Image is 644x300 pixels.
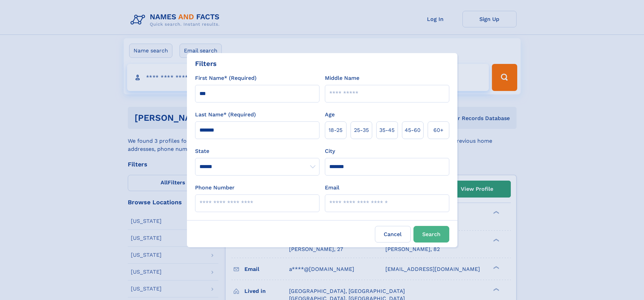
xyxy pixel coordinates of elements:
[325,184,339,192] label: Email
[325,147,335,155] label: City
[195,147,319,155] label: State
[413,226,449,243] button: Search
[375,226,411,243] label: Cancel
[354,126,369,134] span: 25‑35
[325,74,359,82] label: Middle Name
[325,111,335,119] label: Age
[379,126,395,134] span: 35‑45
[195,74,257,82] label: First Name* (Required)
[195,111,256,119] label: Last Name* (Required)
[433,126,444,134] span: 60+
[195,184,235,192] label: Phone Number
[405,126,421,134] span: 45‑60
[195,59,217,69] div: Filters
[329,126,342,134] span: 18‑25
